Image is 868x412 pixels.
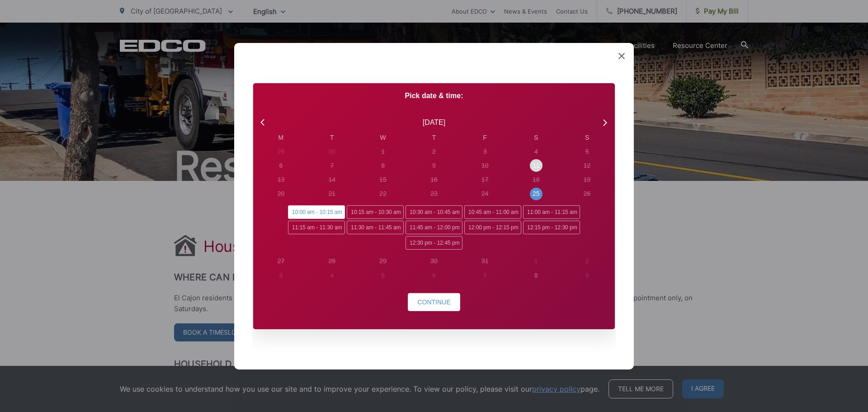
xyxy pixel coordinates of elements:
[347,205,404,219] span: 10:15 am - 10:30 am
[278,189,285,199] div: 20
[278,175,285,185] div: 13
[481,175,489,185] div: 17
[288,205,345,219] span: 10:00 am - 10:15 am
[406,205,462,219] span: 10:30 am - 10:45 am
[561,133,613,142] div: S
[464,221,521,234] span: 12:00 pm - 12:15 pm
[585,256,589,266] div: 2
[379,256,387,266] div: 29
[585,147,589,156] div: 5
[464,205,521,219] span: 10:45 am - 11:00 am
[417,298,450,306] span: Continue
[381,270,385,280] div: 5
[406,221,462,234] span: 11:45 am - 12:00 pm
[459,133,510,142] div: F
[423,117,445,128] div: [DATE]
[406,236,462,250] span: 12:30 pm - 12:45 pm
[584,189,591,199] div: 26
[534,270,538,280] div: 8
[328,256,335,266] div: 28
[584,161,591,170] div: 12
[432,270,436,280] div: 6
[347,221,404,234] span: 11:30 am - 11:45 am
[534,147,538,156] div: 4
[381,147,385,156] div: 1
[288,221,345,234] span: 11:15 am - 11:30 am
[408,293,460,311] button: Continue
[430,189,438,199] div: 23
[481,189,489,199] div: 24
[255,133,307,142] div: M
[533,189,540,199] div: 25
[430,175,438,185] div: 16
[307,133,358,142] div: T
[533,161,540,170] div: 11
[523,221,580,234] span: 12:15 pm - 12:30 pm
[483,147,487,156] div: 3
[430,256,438,266] div: 30
[379,189,387,199] div: 22
[510,133,561,142] div: S
[253,90,615,101] p: Pick date & time:
[358,133,409,142] div: W
[483,270,487,280] div: 7
[278,256,285,266] div: 27
[523,205,580,219] span: 11:00 am - 11:15 am
[585,270,589,280] div: 9
[533,175,540,185] div: 18
[379,175,387,185] div: 15
[534,256,538,266] div: 1
[328,147,335,156] div: 30
[584,175,591,185] div: 19
[481,256,489,266] div: 31
[278,147,285,156] div: 29
[279,161,283,170] div: 6
[409,133,460,142] div: T
[481,161,489,170] div: 10
[279,270,283,280] div: 3
[432,147,436,156] div: 2
[330,270,334,280] div: 4
[328,175,335,185] div: 14
[330,161,334,170] div: 7
[432,161,436,170] div: 9
[381,161,385,170] div: 8
[328,189,335,199] div: 21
